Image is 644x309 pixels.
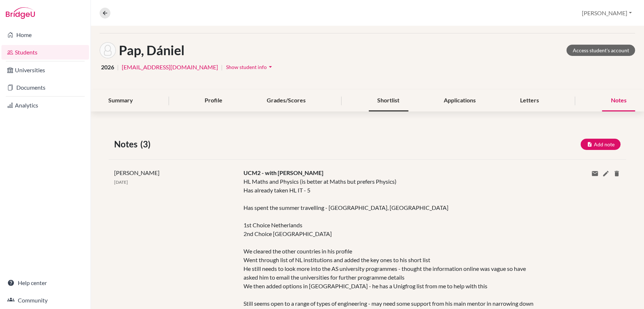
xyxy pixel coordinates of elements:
[114,179,128,185] span: [DATE]
[226,64,267,70] span: Show student info
[512,90,548,111] div: Letters
[267,63,274,70] i: arrow_drop_down
[1,293,89,308] a: Community
[101,63,114,72] span: 2026
[579,6,635,20] button: [PERSON_NAME]
[114,169,160,176] span: [PERSON_NAME]
[243,169,323,176] span: UCM2 - with [PERSON_NAME]
[226,61,274,73] button: Show student infoarrow_drop_down
[6,7,35,19] img: Bridge-U
[100,90,142,111] div: Summary
[119,42,185,58] h1: Pap, Dániel
[100,42,116,58] img: Dániel Pap's avatar
[1,80,89,95] a: Documents
[602,90,635,111] div: Notes
[1,98,89,113] a: Analytics
[369,90,408,111] div: Shortlist
[140,138,153,151] span: (3)
[1,276,89,290] a: Help center
[581,139,621,150] button: Add note
[196,90,231,111] div: Profile
[114,138,140,151] span: Notes
[122,63,218,72] a: [EMAIL_ADDRESS][DOMAIN_NAME]
[1,45,89,60] a: Students
[567,45,635,56] a: Access student's account
[1,63,89,77] a: Universities
[117,63,119,72] span: |
[435,90,485,111] div: Applications
[1,28,89,42] a: Home
[258,90,314,111] div: Grades/Scores
[221,63,223,72] span: |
